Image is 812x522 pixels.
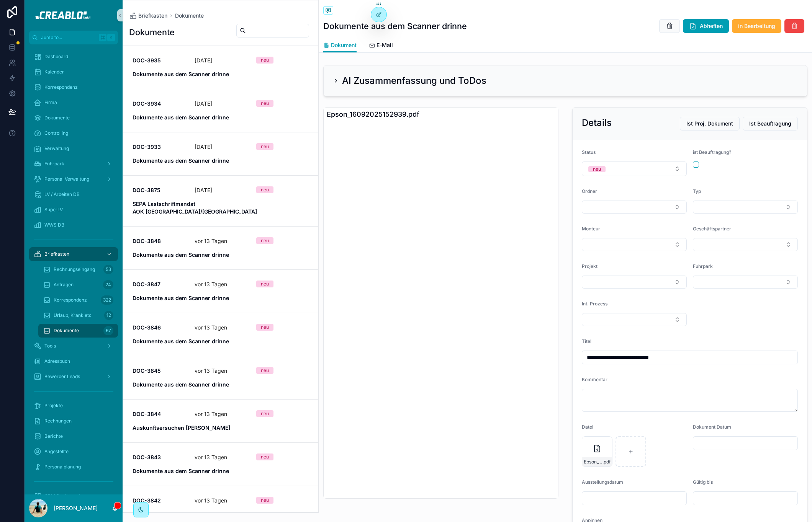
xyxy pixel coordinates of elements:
[123,269,318,313] a: DOC-3847vor 13 TagenneuDokumente aus dem Scanner drinne
[582,263,598,269] span: Projekt
[582,238,687,251] button: Select Button
[261,453,269,460] div: neu
[195,57,212,64] p: [DATE]
[44,84,78,90] span: Korrespondenz
[133,511,229,517] strong: Dokumente aus dem Scanner drinne
[261,324,269,331] div: neu
[195,497,227,504] p: vor 13 Tagen
[582,338,591,344] span: Titel
[582,201,687,214] button: Select Button
[44,343,56,349] span: Tools
[44,403,63,409] span: Projekte
[38,308,118,322] a: Urlaub, Krank etc12
[133,468,229,474] strong: Dokumente aus dem Scanner drinne
[108,34,114,41] span: K
[133,71,229,77] strong: Dokumente aus dem Scanner drinne
[30,9,116,21] img: App logo
[749,120,791,127] span: Ist Beauftragung
[29,188,118,201] a: LV / Arbeiten DB
[195,100,212,108] p: [DATE]
[44,433,63,439] span: Berichte
[693,149,731,155] span: ist Beauftragung?
[582,313,687,326] button: Select Button
[133,238,161,244] strong: DOC-3848
[133,187,160,193] strong: DOC-3875
[29,50,118,64] a: Dashboard
[29,111,118,125] a: Dokumente
[582,226,600,232] span: Monteur
[123,89,318,132] a: DOC-3934[DATE]neuDokumente aus dem Scanner drinne
[342,75,486,87] h2: AI Zusammenfassung und ToDos
[369,38,393,54] a: E-Mail
[195,237,227,245] p: vor 13 Tagen
[38,293,118,307] a: Korrespondenz322
[175,12,204,20] span: Dokumente
[133,57,161,64] strong: DOC-3935
[138,12,167,20] span: Briefkasten
[195,367,227,375] p: vor 13 Tagen
[680,117,740,130] button: Ist Proj. Dokument
[44,130,68,136] span: Controlling
[44,54,68,60] span: Dashboard
[693,479,713,485] span: Gültig bis
[331,41,357,49] span: Dokument
[261,57,269,64] div: neu
[29,80,118,94] a: Korrespondenz
[323,21,467,31] h1: Dokumente aus dem Scanner drinne
[44,191,80,197] span: LV / Arbeiten DB
[123,313,318,356] a: DOC-3846vor 13 TagenneuDokumente aus dem Scanner drinne
[133,338,229,344] strong: Dokumente aus dem Scanner drinne
[29,157,118,171] a: Fuhrpark
[683,19,729,33] button: Abheften
[582,188,597,194] span: Ordner
[582,479,623,485] span: Ausstellungsdatum
[29,445,118,458] a: Angestellte
[133,251,229,258] strong: Dokumente aus dem Scanner drinne
[54,266,95,272] span: Rechnungseingang
[101,295,113,305] div: 322
[693,276,798,289] button: Select Button
[29,339,118,353] a: Tools
[123,46,318,89] a: DOC-3935[DATE]neuDokumente aus dem Scanner drinne
[195,281,227,288] p: vor 13 Tagen
[195,186,212,194] p: [DATE]
[133,201,257,215] strong: SEPA Lastschriftmandat AOK [GEOGRAPHIC_DATA]/[GEOGRAPHIC_DATA]
[129,27,175,38] h1: Dokumente
[29,354,118,368] a: Adressbuch
[29,247,118,261] a: Briefkasten
[54,282,74,288] span: Anfragen
[261,410,269,417] div: neu
[123,442,318,486] a: DOC-3843vor 13 TagenneuDokumente aus dem Scanner drinne
[29,460,118,474] a: Personalplanung
[133,411,161,417] strong: DOC-3844
[29,399,118,413] a: Projekte
[261,281,269,287] div: neu
[38,263,118,276] a: Rechnungseingang53
[123,175,318,226] a: DOC-3875[DATE]neuSEPA Lastschriftmandat AOK [GEOGRAPHIC_DATA]/[GEOGRAPHIC_DATA]
[44,464,81,470] span: Personalplanung
[195,453,227,461] p: vor 13 Tagen
[29,65,118,79] a: Kalender
[133,454,161,460] strong: DOC-3843
[44,358,70,364] span: Adressbuch
[133,295,229,301] strong: Dokumente aus dem Scanner drinne
[261,497,269,504] div: neu
[693,226,731,232] span: Geschäftspartner
[54,328,79,334] span: Dokumente
[123,132,318,175] a: DOC-3933[DATE]neuDokumente aus dem Scanner drinne
[25,44,123,494] div: scrollable content
[104,311,113,320] div: 12
[261,100,269,107] div: neu
[29,429,118,443] a: Berichte
[743,117,798,130] button: Ist Beauftragung
[582,301,607,307] span: Int. Prozess
[686,120,733,127] span: Ist Proj. Dokument
[195,410,227,418] p: vor 13 Tagen
[29,142,118,155] a: Verwaltung
[29,203,118,217] a: SuperLV
[29,31,118,44] button: Jump to...K
[44,207,63,213] span: SuperLV
[41,34,96,41] span: Jump to...
[693,201,798,214] button: Select Button
[261,143,269,150] div: neu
